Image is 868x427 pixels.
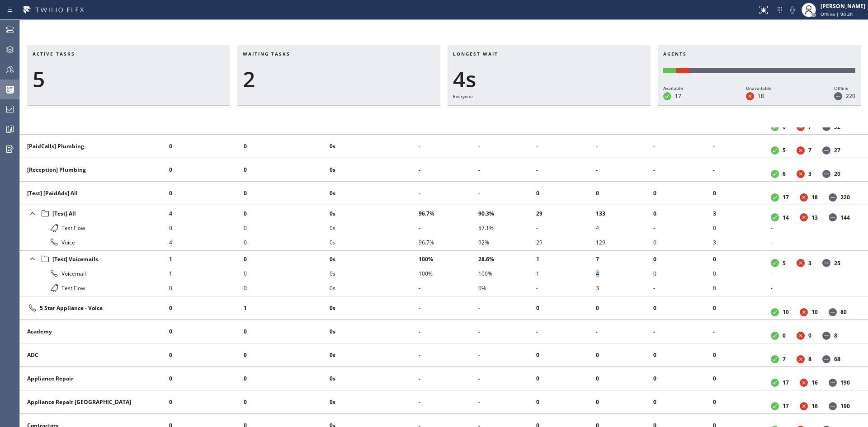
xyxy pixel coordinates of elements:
[419,221,478,235] li: -
[536,371,596,386] li: 0
[478,235,536,249] li: 92%
[169,348,244,362] li: 0
[771,170,779,178] dt: Available
[536,252,596,266] li: 1
[596,266,654,281] li: 4
[244,266,330,281] li: 0
[453,92,645,100] div: Everyone
[800,308,808,316] dt: Unavailable
[811,379,818,386] dd: 16
[800,402,808,410] dt: Unavailable
[330,163,419,177] li: 0s
[27,166,162,174] div: [Reception] Plumbing
[840,308,847,316] dd: 80
[771,332,779,340] dt: Available
[653,324,713,339] li: -
[169,186,244,201] li: 0
[169,139,244,154] li: 0
[675,92,681,100] dd: 17
[330,266,419,281] li: 0s
[829,213,837,221] dt: Offline
[169,206,244,221] li: 4
[808,170,811,178] dd: 3
[419,266,478,281] li: 100%
[596,324,654,339] li: -
[244,235,330,249] li: 0
[797,146,805,155] dt: Unavailable
[808,332,811,339] dd: 0
[27,207,162,220] div: [Test] All
[822,259,830,267] dt: Offline
[453,51,498,57] span: Longest wait
[846,92,855,100] dd: 220
[596,348,654,362] li: 0
[596,281,654,295] li: 3
[330,186,419,201] li: 0s
[797,332,805,340] dt: Unavailable
[478,252,536,266] li: 28.6%
[829,402,837,410] dt: Offline
[663,51,687,57] span: Agents
[244,371,330,386] li: 0
[27,222,162,233] div: Test Flow
[800,213,808,221] dt: Unavailable
[653,139,713,154] li: -
[840,214,850,221] dd: 144
[783,379,789,386] dd: 17
[419,281,478,295] li: -
[771,213,779,221] dt: Available
[783,308,789,316] dd: 10
[419,324,478,339] li: -
[771,123,779,131] dt: Available
[330,206,419,221] li: 0s
[169,395,244,409] li: 0
[27,268,162,279] div: Voicemail
[596,163,654,177] li: -
[822,123,830,131] dt: Offline
[330,324,419,339] li: 0s
[536,324,596,339] li: -
[713,324,771,339] li: -
[653,186,713,201] li: 0
[244,221,330,235] li: 0
[244,206,330,221] li: 0
[834,332,837,339] dd: 8
[783,214,789,221] dd: 14
[244,281,330,295] li: 0
[596,395,654,409] li: 0
[713,252,771,266] li: 0
[783,259,786,267] dd: 5
[821,11,853,17] span: Offline | 9d 2h
[746,92,754,100] dt: Unavailable
[771,379,779,387] dt: Available
[653,252,713,266] li: 0
[169,301,244,315] li: 0
[536,348,596,362] li: 0
[478,186,536,201] li: -
[596,371,654,386] li: 0
[330,371,419,386] li: 0s
[653,163,713,177] li: -
[27,237,162,248] div: Voice
[169,235,244,249] li: 4
[536,301,596,315] li: 0
[771,146,779,155] dt: Available
[244,252,330,266] li: 0
[713,206,771,221] li: 3
[419,371,478,386] li: -
[169,266,244,281] li: 1
[330,139,419,154] li: 0s
[808,355,811,363] dd: 8
[653,301,713,315] li: 0
[797,355,805,363] dt: Unavailable
[596,186,654,201] li: 0
[663,84,683,92] div: Available
[419,186,478,201] li: -
[244,395,330,409] li: 0
[811,308,818,316] dd: 10
[783,355,786,363] dd: 7
[834,92,842,100] dt: Offline
[783,402,789,410] dd: 17
[244,186,330,201] li: 0
[27,328,162,335] div: Academy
